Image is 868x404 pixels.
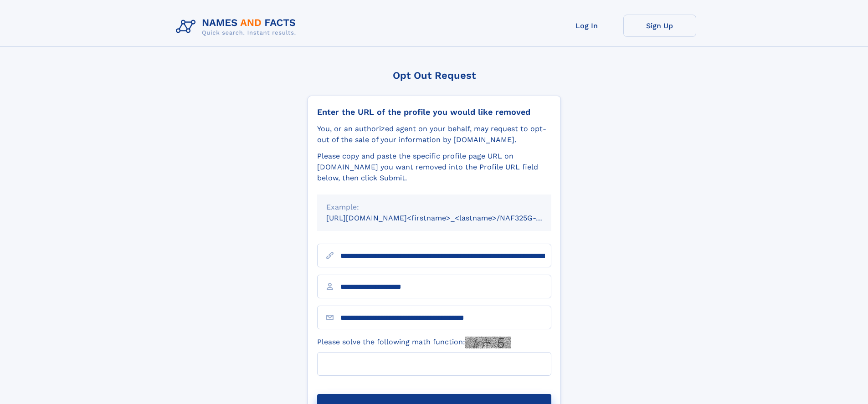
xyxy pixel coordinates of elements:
label: Please solve the following math function: [317,337,511,348]
img: Logo Names and Facts [172,15,303,39]
small: [URL][DOMAIN_NAME]<firstname>_<lastname>/NAF325G-xxxxxxxx [326,214,569,222]
div: Enter the URL of the profile you would like removed [317,107,551,117]
div: Opt Out Request [308,70,561,81]
div: Please copy and paste the specific profile page URL on [DOMAIN_NAME] you want removed into the Pr... [317,151,551,184]
a: Sign Up [623,15,696,37]
div: Example: [326,202,542,213]
div: You, or an authorized agent on your behalf, may request to opt-out of the sale of your informatio... [317,123,551,145]
a: Log In [550,15,623,37]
